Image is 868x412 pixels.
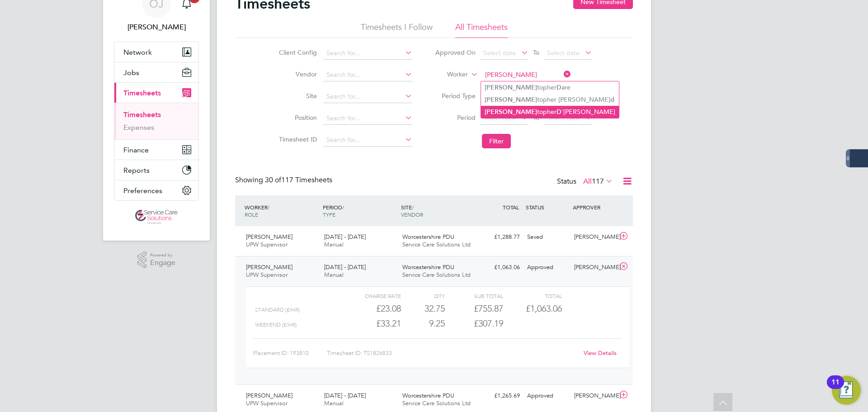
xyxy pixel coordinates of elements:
span: Select date [547,49,580,57]
div: [PERSON_NAME] [571,388,618,403]
span: ROLE [245,211,258,218]
div: £1,288.77 [476,230,524,245]
span: Select date [483,114,516,122]
span: Engage [150,259,175,267]
div: Timesheets [114,103,198,139]
input: Search for... [323,90,412,103]
span: To [530,47,542,58]
span: [DATE] - [DATE] [324,392,366,399]
label: Client Config [276,48,317,57]
div: 11 [831,382,840,394]
div: Status [557,175,615,188]
button: Jobs [114,62,198,82]
li: Timesheets I Follow [361,22,433,38]
div: Showing [235,175,334,185]
b: D [557,84,561,91]
span: TYPE [323,211,335,218]
div: Sub Total [445,290,503,301]
a: Powered byEngage [137,251,176,269]
div: Timesheet ID: TS1826833 [327,346,578,360]
img: servicecare-logo-retina.png [135,210,178,224]
input: Search for... [323,134,412,147]
label: Approved On [435,48,476,57]
span: / [268,204,269,211]
div: Charge rate [343,290,401,301]
span: Service Care Solutions Ltd [402,241,471,248]
button: Reports [114,160,198,180]
span: Preferences [123,186,162,195]
span: Worcestershire PDU [402,233,454,241]
input: Search for... [323,47,412,60]
span: Manual [324,241,344,248]
span: Worcestershire PDU [402,392,454,399]
b: d [610,96,614,104]
div: £307.19 [445,316,503,331]
div: Approved [524,388,571,403]
span: Standard (£/HR) [255,307,300,313]
span: Reports [123,166,150,175]
div: Total [503,290,561,301]
div: QTY [401,290,445,301]
div: £1,265.69 [476,388,524,403]
label: Site [276,92,317,100]
div: APPROVER [571,199,618,215]
span: / [342,204,344,211]
span: Select date [547,114,580,122]
button: Finance [114,140,198,160]
label: Worker [427,70,468,79]
span: [PERSON_NAME] [246,233,292,241]
div: SITE [399,199,477,223]
div: Placement ID: 193810 [253,346,327,360]
b: [PERSON_NAME] [485,84,537,91]
span: UPW Supervisor [246,241,288,248]
span: 117 Timesheets [265,175,332,185]
b: [PERSON_NAME] [485,96,537,104]
a: Timesheets [123,110,161,119]
div: [PERSON_NAME] [571,260,618,275]
div: £23.08 [343,301,401,316]
label: All [583,177,613,186]
span: 30 of [265,175,281,185]
div: 32.75 [401,301,445,316]
span: / [412,204,414,211]
span: Manual [324,399,344,407]
li: topher [PERSON_NAME] [481,94,619,106]
span: Network [123,48,152,57]
span: UPW Supervisor [246,399,288,407]
span: VENDOR [401,211,423,218]
button: Network [114,42,198,62]
li: topher '[PERSON_NAME] [481,106,619,118]
li: All Timesheets [455,22,508,38]
a: Expenses [123,123,154,132]
div: £33.21 [343,316,401,331]
label: Vendor [276,70,317,78]
span: Service Care Solutions Ltd [402,399,471,407]
label: Position [276,114,317,122]
span: Service Care Solutions Ltd [402,271,471,279]
span: [PERSON_NAME] [246,263,292,271]
b: [PERSON_NAME] [485,108,537,116]
button: Filter [482,134,511,148]
input: Search for... [482,69,571,81]
span: TOTAL [503,204,519,211]
span: [DATE] - [DATE] [324,263,366,271]
button: Open Resource Center, 11 new notifications [832,376,861,405]
div: 9.25 [401,316,445,331]
span: Finance [123,146,149,154]
div: STATUS [524,199,571,215]
div: PERIOD [321,199,399,223]
span: Powered by [150,251,175,259]
span: Oliver Jefferson [114,22,199,33]
span: [DATE] - [DATE] [324,233,366,241]
a: View Details [584,349,617,357]
div: £1,063.06 [476,260,524,275]
b: D [557,108,561,116]
div: Approved [524,260,571,275]
a: Go to home page [114,210,199,224]
li: topher are [481,81,619,94]
div: £755.87 [445,301,503,316]
span: [PERSON_NAME] [246,392,292,399]
span: Manual [324,271,344,279]
button: Timesheets [114,83,198,103]
div: Saved [524,230,571,245]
